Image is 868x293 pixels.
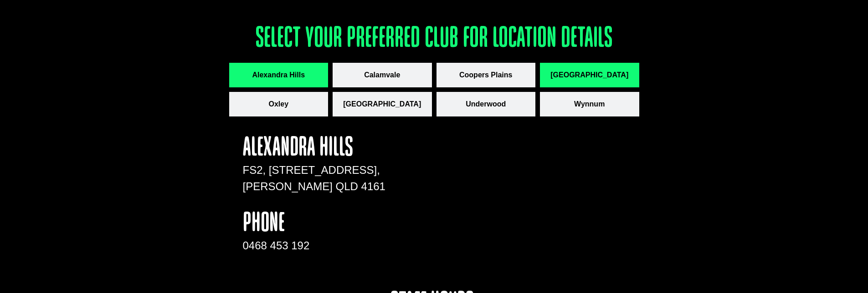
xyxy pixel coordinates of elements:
span: Alexandra Hills [252,70,305,81]
iframe: apbct__label_id__gravity_form [405,135,626,271]
h4: phone [243,210,387,237]
p: FS2, [STREET_ADDRESS], [PERSON_NAME] QLD 4161 [243,162,387,195]
span: Oxley [268,99,288,110]
div: 0468 453 192 [243,237,387,254]
span: Underwood [466,99,506,110]
h3: Select your preferred club for location details [229,25,639,54]
span: [GEOGRAPHIC_DATA] [343,99,421,110]
span: Calamvale [364,70,400,81]
h4: Alexandra Hills [243,135,387,162]
span: Wynnum [574,99,605,110]
span: [GEOGRAPHIC_DATA] [550,70,628,81]
span: Coopers Plains [459,70,512,81]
